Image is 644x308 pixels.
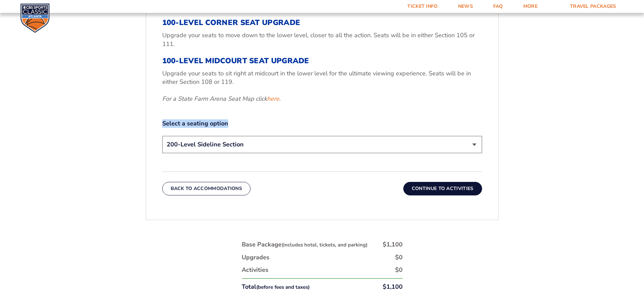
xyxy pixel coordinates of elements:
[242,240,367,249] div: Base Package
[20,3,50,33] img: CBS Sports Classic
[162,182,251,195] button: Back To Accommodations
[282,241,367,248] small: (includes hotel, tickets, and parking)
[162,119,482,128] label: Select a seating option
[267,95,279,103] a: here
[162,69,482,86] p: Upgrade your seats to sit right at midcourt in the lower level for the ultimate viewing experienc...
[162,56,482,65] h3: 100-Level Midcourt Seat Upgrade
[395,266,403,274] div: $0
[162,18,482,27] h3: 100-Level Corner Seat Upgrade
[162,95,281,103] em: For a State Farm Arena Seat Map click .
[395,253,403,262] div: $0
[242,253,269,262] div: Upgrades
[242,283,310,291] div: Total
[242,266,268,274] div: Activities
[383,240,403,249] div: $1,100
[383,283,403,291] div: $1,100
[403,182,482,195] button: Continue To Activities
[256,284,310,290] small: (before fees and taxes)
[162,31,482,48] p: Upgrade your seats to move down to the lower level, closer to all the action. Seats will be in ei...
